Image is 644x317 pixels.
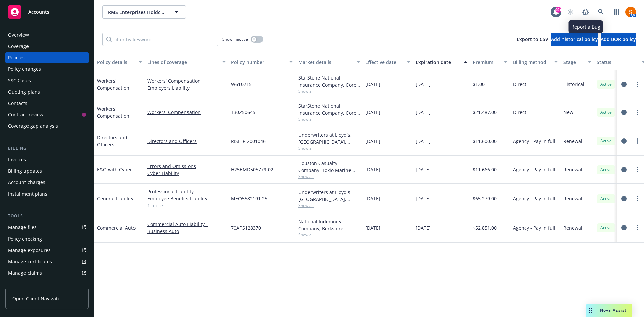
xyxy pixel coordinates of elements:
[8,166,42,176] div: Billing updates
[298,160,360,174] div: Houston Casualty Company, Tokio Marine HCC
[599,167,613,173] span: Active
[5,222,89,233] a: Manage files
[298,131,360,145] div: Underwriters at Lloyd's, [GEOGRAPHIC_DATA], [PERSON_NAME] of [GEOGRAPHIC_DATA], RT Specialty Insu...
[298,232,360,238] span: Show all
[147,202,226,209] a: 1 more
[470,54,510,70] button: Premium
[551,36,598,42] span: Add historical policy
[601,36,636,42] span: Add BOR policy
[599,225,613,231] span: Active
[563,138,582,145] span: Renewal
[231,109,255,116] span: T30250645
[517,36,548,42] span: Export to CSV
[563,109,573,116] span: New
[563,195,582,202] span: Renewal
[97,134,127,148] a: Directors and Officers
[513,224,555,231] span: Agency - Pay in full
[147,77,226,84] a: Workers' Compensation
[147,84,226,91] a: Employers Liability
[416,166,431,173] span: [DATE]
[365,81,380,88] span: [DATE]
[5,52,89,63] a: Policies
[473,138,497,145] span: $11,600.00
[298,218,360,232] div: National Indemnity Company, Berkshire Hathaway Specialty Insurance, CRC Group
[563,166,582,173] span: Renewal
[147,188,226,195] a: Professional Liability
[620,108,628,116] a: circleInformation
[563,59,584,66] div: Stage
[365,59,403,66] div: Effective date
[8,109,43,120] div: Contract review
[8,52,25,63] div: Policies
[416,109,431,116] span: [DATE]
[413,54,470,70] button: Expiration date
[8,268,42,278] div: Manage claims
[222,36,248,42] span: Show inactive
[298,59,353,66] div: Market details
[560,54,594,70] button: Stage
[298,189,360,203] div: Underwriters at Lloyd's, [GEOGRAPHIC_DATA], [PERSON_NAME] of [GEOGRAPHIC_DATA], [GEOGRAPHIC_DATA]
[594,5,608,19] a: Search
[8,222,37,233] div: Manage files
[365,166,380,173] span: [DATE]
[586,304,632,317] button: Nova Assist
[8,121,58,131] div: Coverage gap analysis
[363,54,413,70] button: Effective date
[513,195,555,202] span: Agency - Pay in full
[473,59,500,66] div: Premium
[586,304,595,317] div: Drag to move
[5,268,89,278] a: Manage claims
[599,196,613,202] span: Active
[555,7,561,13] div: 99+
[620,166,628,174] a: circleInformation
[599,109,613,115] span: Active
[599,138,613,144] span: Active
[97,166,132,173] a: E&O with Cyber
[620,224,628,232] a: circleInformation
[145,54,228,70] button: Lines of coverage
[8,245,51,256] div: Manage exposures
[5,75,89,86] a: SSC Cases
[473,81,485,88] span: $1.00
[97,195,133,202] a: General Liability
[8,64,41,74] div: Policy changes
[228,54,296,70] button: Policy number
[97,106,129,119] a: Workers' Compensation
[625,7,636,17] img: photo
[94,54,145,70] button: Policy details
[8,75,31,86] div: SSC Cases
[147,163,226,170] a: Errors and Omissions
[298,145,360,151] span: Show all
[5,145,89,152] div: Billing
[633,224,641,232] a: more
[513,138,555,145] span: Agency - Pay in full
[601,33,636,46] button: Add BOR policy
[599,81,613,87] span: Active
[563,81,584,88] span: Historical
[579,5,592,19] a: Report a Bug
[12,295,62,302] span: Open Client Navigator
[5,64,89,74] a: Policy changes
[5,279,89,290] a: Manage BORs
[551,33,598,46] button: Add historical policy
[5,245,89,256] a: Manage exposures
[513,166,555,173] span: Agency - Pay in full
[633,195,641,203] a: more
[147,109,226,116] a: Workers' Compensation
[5,98,89,109] a: Contacts
[147,170,226,177] a: Cyber Liability
[365,109,380,116] span: [DATE]
[231,195,267,202] span: MEO5582191.25
[563,5,577,19] a: Start snowing
[517,33,548,46] button: Export to CSV
[5,3,89,21] a: Accounts
[298,102,360,116] div: StarStone National Insurance Company, Core Specialty, Amwins
[5,256,89,267] a: Manage certificates
[231,138,266,145] span: RISE-P-2001046
[473,224,497,231] span: $52,851.00
[5,154,89,165] a: Invoices
[365,138,380,145] span: [DATE]
[473,166,497,173] span: $11,666.00
[231,59,285,66] div: Policy number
